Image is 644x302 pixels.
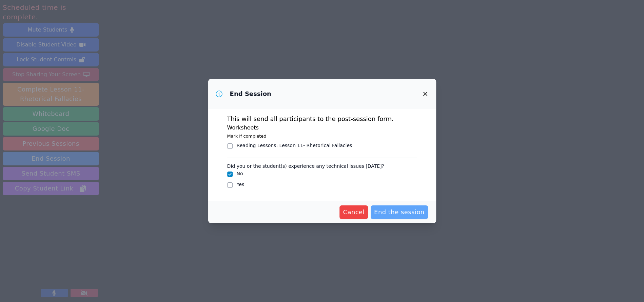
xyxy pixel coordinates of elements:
span: End the session [374,207,425,217]
h3: End Session [230,90,271,98]
p: This will send all participants to the post-session form. [227,114,417,124]
div: Reading Lessons : Lesson 11- Rhetorical Fallacies [237,142,352,149]
small: Mark if completed [227,134,267,139]
span: Cancel [343,207,365,217]
label: No [237,171,243,176]
label: Yes [237,182,245,187]
button: End the session [371,205,428,219]
h3: Worksheets [227,124,417,132]
legend: Did you or the student(s) experience any technical issues [DATE]? [227,160,384,170]
button: Cancel [339,205,368,219]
